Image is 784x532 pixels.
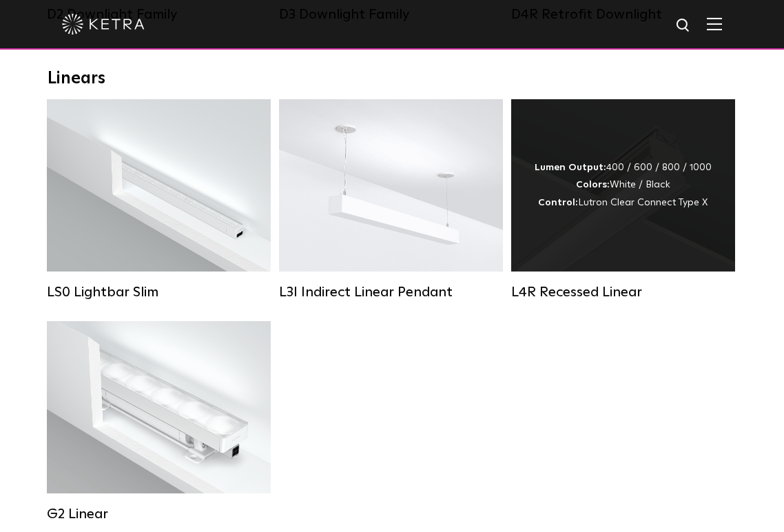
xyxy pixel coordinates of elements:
[675,17,692,34] img: search icon
[47,321,271,522] a: G2 Linear Lumen Output:400 / 700 / 1000Colors:WhiteBeam Angles:Flood / [GEOGRAPHIC_DATA] / Narrow...
[511,284,735,300] div: L4R Recessed Linear
[511,99,735,300] a: L4R Recessed Linear Lumen Output:400 / 600 / 800 / 1000Colors:White / BlackControl:Lutron Clear C...
[279,99,503,300] a: L3I Indirect Linear Pendant Lumen Output:400 / 600 / 800 / 1000Housing Colors:White / BlackContro...
[47,506,271,522] div: G2 Linear
[62,14,145,34] img: ketra-logo-2019-white
[535,159,712,212] div: 400 / 600 / 800 / 1000 White / Black Lutron Clear Connect Type X
[47,284,271,300] div: LS0 Lightbar Slim
[48,69,736,89] div: Linears
[279,284,503,300] div: L3I Indirect Linear Pendant
[535,163,606,172] strong: Lumen Output:
[707,17,722,30] img: Hamburger%20Nav.svg
[576,180,610,190] strong: Colors:
[538,198,578,207] strong: Control:
[47,99,271,300] a: LS0 Lightbar Slim Lumen Output:200 / 350Colors:White / BlackControl:X96 Controller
